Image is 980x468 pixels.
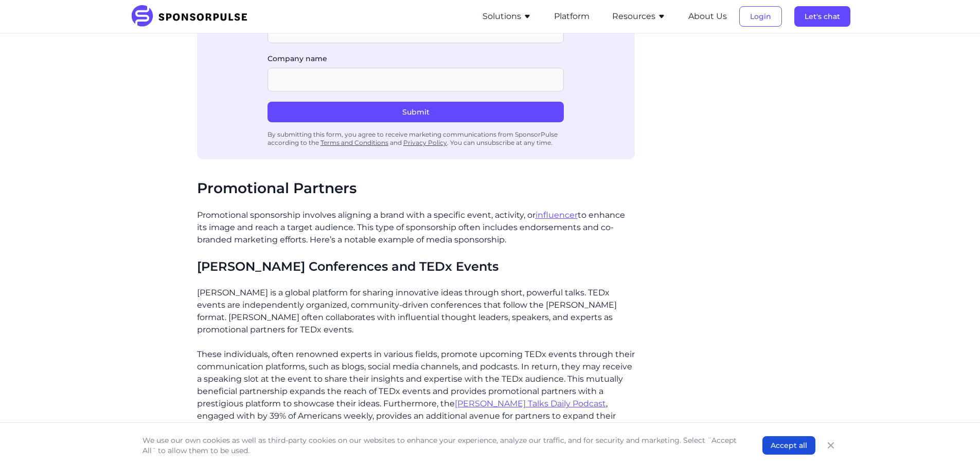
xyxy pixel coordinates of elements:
[794,12,850,21] a: Let's chat
[536,210,578,220] a: influencer
[268,53,564,64] label: Company name
[739,6,782,27] button: Login
[130,5,255,28] img: SponsorPulse
[142,435,742,456] p: We use our own cookies as well as third-party cookies on our websites to enhance your experience,...
[197,348,635,435] p: These individuals, often renowned experts in various fields, promote upcoming TEDx events through...
[197,209,635,246] p: Promotional sponsorship involves aligning a brand with a specific event, activity, or to enhance ...
[268,102,564,122] button: Submit
[197,258,635,274] h3: [PERSON_NAME] Conferences and TEDx Events
[794,6,850,27] button: Let's chat
[455,399,606,408] a: [PERSON_NAME] Talks Daily Podcast
[483,10,531,23] button: Solutions
[320,139,388,146] a: Terms and Conditions
[268,126,564,151] div: By submitting this form, you agree to receive marketing communications from SponsorPulse accordin...
[762,436,815,455] button: Accept all
[824,438,838,453] button: Close
[403,139,447,146] a: Privacy Policy
[612,10,666,23] button: Resources
[688,10,727,23] button: About Us
[739,12,782,21] a: Login
[554,10,590,23] button: Platform
[688,12,727,21] a: About Us
[197,287,635,336] p: [PERSON_NAME] is a global platform for sharing innovative ideas through short, powerful talks. TE...
[929,419,980,468] iframe: Chat Widget
[554,12,590,21] a: Platform
[197,180,635,197] h2: Promotional Partners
